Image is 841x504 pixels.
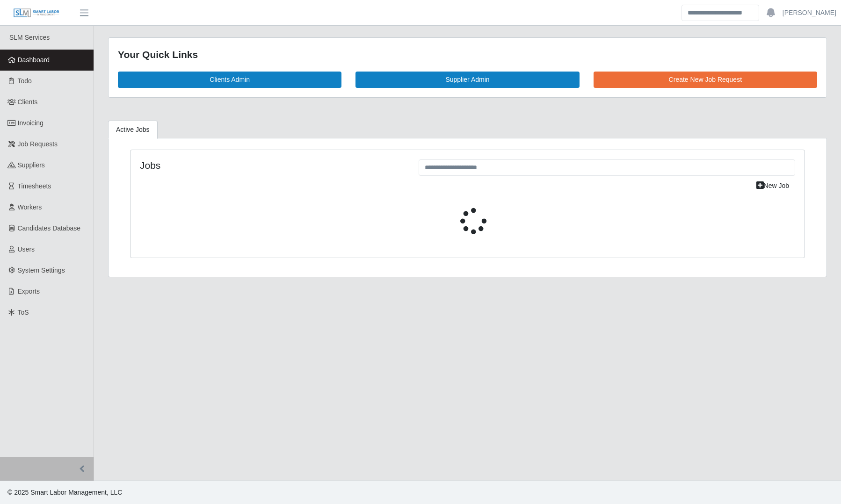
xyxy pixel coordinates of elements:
span: © 2025 Smart Labor Management, LLC [7,489,122,496]
span: Todo [18,77,32,85]
a: Clients Admin [118,72,341,88]
span: SLM Services [9,34,50,41]
span: Workers [18,203,42,211]
span: Invoicing [18,119,43,127]
span: ToS [18,309,29,316]
span: Clients [18,98,38,106]
span: Suppliers [18,161,45,169]
span: Users [18,245,35,253]
span: Candidates Database [18,224,81,232]
h4: Jobs [140,159,405,171]
span: System Settings [18,266,65,274]
img: SLM Logo [13,8,60,18]
div: Your Quick Links [118,47,817,62]
a: Supplier Admin [355,72,579,88]
span: Timesheets [18,182,51,190]
a: Active Jobs [108,121,158,139]
span: Job Requests [18,140,58,148]
span: Exports [18,288,40,295]
a: Create New Job Request [594,72,817,88]
a: [PERSON_NAME] [783,8,836,18]
input: Search [681,5,759,21]
span: Dashboard [18,56,50,64]
a: New Job [750,178,795,194]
